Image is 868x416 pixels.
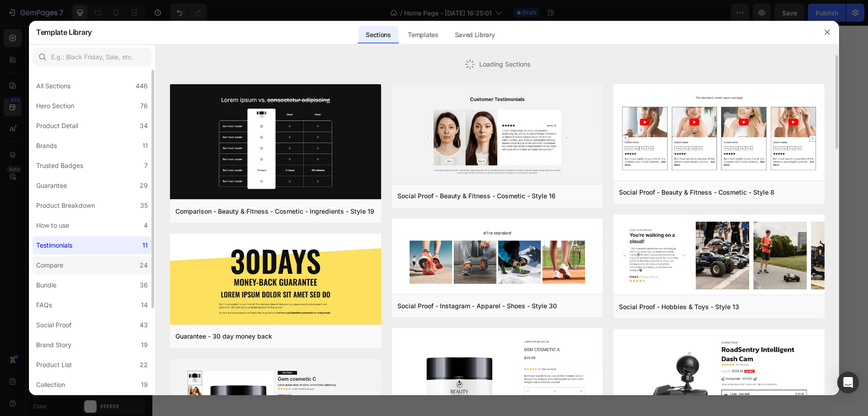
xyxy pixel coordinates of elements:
div: 34 [140,120,148,131]
div: Social Proof - Hobbies & Toys - Style 13 [619,301,739,312]
div: 29 [140,180,148,191]
div: FAQs [36,300,52,311]
div: Brands [36,140,57,151]
div: 22 [140,359,148,370]
div: Sections [359,26,398,44]
div: Social Proof - Beauty & Fitness - Cosmetic - Style 16 [397,191,556,201]
div: Product Breakdown [36,200,95,211]
img: sp16.png [392,84,603,186]
div: All Sections [36,81,71,91]
div: Compare [36,260,63,271]
div: 35 [140,200,148,211]
div: Product List [36,359,72,370]
input: E.g.: Black Friday, Sale, etc. [33,48,151,66]
div: How to use [36,220,69,231]
div: 19 [141,379,148,390]
img: c19.png [170,84,381,201]
div: Saved Library [448,26,502,44]
div: 36 [140,280,148,291]
div: Brand Story [36,339,71,350]
div: 7 [144,160,148,171]
div: 19 [141,339,148,350]
div: Bundle [36,280,57,291]
div: Comparison - Beauty & Fitness - Cosmetic - Ingredients - Style 19 [175,206,374,217]
div: 11 [142,240,148,251]
img: sp30.png [392,219,603,296]
div: Open Intercom Messenger [837,372,859,393]
div: 43 [140,320,148,330]
div: 14 [141,300,148,311]
div: Social Proof [36,320,71,330]
div: 4 [144,220,148,231]
div: 24 [140,260,148,271]
div: Social Proof - Instagram - Apparel - Shoes - Style 30 [397,301,557,311]
div: Product Detail [36,120,78,131]
div: Collection [36,379,65,390]
img: sp8.png [613,84,825,182]
div: 446 [136,81,148,91]
img: sp13.png [613,215,825,296]
div: Trusted Badges [36,160,83,171]
div: Templates [401,26,445,44]
h2: Template Library [36,20,92,44]
img: g30.png [170,234,381,326]
div: Testimonials [36,240,72,251]
div: 76 [140,100,148,111]
div: Guarantee - 30 day money back [175,331,272,342]
div: 11 [142,140,148,151]
div: Hero Section [36,100,74,111]
div: Social Proof - Beauty & Fitness - Cosmetic - Style 8 [619,187,774,198]
div: Guarantee [36,180,67,191]
span: Loading Sections [479,59,530,69]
